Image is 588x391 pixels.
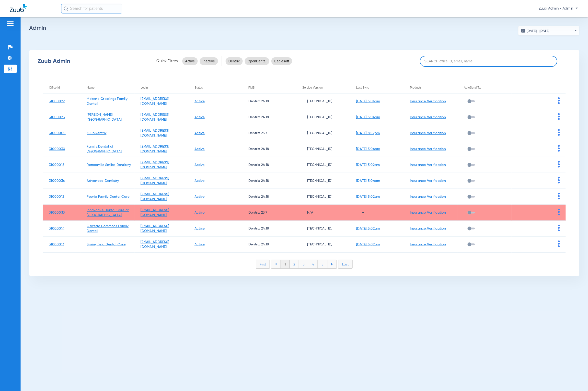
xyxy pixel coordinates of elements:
img: Search Icon [64,6,68,11]
a: Springfield Dental Care [87,243,126,246]
div: Login [141,85,148,90]
div: PMS [248,85,255,90]
a: Active [195,211,205,214]
a: Active [195,179,205,183]
div: Service Version [302,85,350,90]
td: [TECHNICAL_ID] [296,141,350,157]
a: Mokena Crossings Family Dental [87,97,127,105]
a: Insurance Verification [410,211,446,214]
a: 31000022 [49,100,65,103]
a: [DATE] 5:04am [356,147,380,151]
a: Insurance Verification [410,179,446,183]
span: Zuub Admin - Admin [539,6,578,11]
li: 4 [308,260,318,268]
a: Peoria Family Dental Care [87,195,129,198]
a: [EMAIL_ADDRESS][DOMAIN_NAME] [141,97,169,105]
div: Products [410,85,458,90]
a: [EMAIL_ADDRESS][DOMAIN_NAME] [141,161,169,169]
td: [TECHNICAL_ID] [296,93,350,109]
div: Office Id [49,85,81,90]
li: 3 [299,260,308,268]
span: - [356,211,364,214]
img: group-dot-blue.svg [558,129,560,136]
div: Zuub Admin [38,59,148,64]
a: [EMAIL_ADDRESS][DOMAIN_NAME] [141,193,169,201]
a: Insurance Verification [410,243,446,246]
button: [DATE] - [DATE] [518,26,579,35]
span: Eaglesoft [274,59,289,64]
td: Dentrix 24.18 [242,141,296,157]
td: [TECHNICAL_ID] [296,221,350,237]
img: group-dot-blue.svg [558,241,560,247]
img: Zuub Logo [10,4,27,12]
a: [DATE] 5:02am [356,243,380,246]
a: [EMAIL_ADDRESS][DOMAIN_NAME] [141,224,169,233]
a: Active [195,147,205,151]
div: Status [195,85,242,90]
div: Service Version [302,85,323,90]
a: [EMAIL_ADDRESS][DOMAIN_NAME] [141,208,169,217]
img: group-dot-blue.svg [558,193,560,199]
a: 31000033 [49,211,65,214]
li: 1 [281,260,290,268]
a: Family Dental of [GEOGRAPHIC_DATA] [87,145,122,153]
span: Dentrix [229,59,240,64]
a: 31000013 [49,243,64,246]
a: Advanced Dentistry [87,179,119,183]
td: [TECHNICAL_ID] [296,109,350,125]
a: 31000016 [49,163,64,167]
div: PMS [248,85,296,90]
mat-chip-listbox: pms-filters [226,56,292,66]
td: Dentrix 24.18 [242,109,296,125]
td: Dentrix 23.7 [242,205,296,221]
img: arrow-right-blue.svg [331,263,333,265]
div: AutoSend Tx [464,85,512,90]
a: 31000030 [49,147,65,151]
div: Last Sync [356,85,369,90]
span: Quick Filters: [156,59,179,64]
input: Search for patients [61,4,122,13]
li: First [256,260,270,269]
a: Active [195,115,205,119]
div: Name [87,85,94,90]
a: Insurance Verification [410,163,446,167]
a: [EMAIL_ADDRESS][DOMAIN_NAME] [141,240,169,249]
img: hamburger-icon [6,21,14,27]
div: Status [195,85,203,90]
a: Insurance Verification [410,100,446,103]
a: [DATE] 5:02am [356,227,380,230]
a: Innovative Dental Care of [GEOGRAPHIC_DATA] [87,208,129,217]
li: Last [338,260,353,269]
a: Active [195,243,205,246]
a: Insurance Verification [410,115,446,119]
a: Insurance Verification [410,131,446,135]
input: SEARCH office ID, email, name [420,56,557,67]
div: AutoSend Tx [464,85,481,90]
td: [TECHNICAL_ID] [296,173,350,189]
img: group-dot-blue.svg [558,161,560,168]
div: Name [87,85,134,90]
a: [DATE] 5:02am [356,163,380,167]
td: Dentrix 23.7 [242,125,296,141]
a: 31000014 [49,227,64,230]
a: [EMAIL_ADDRESS][DOMAIN_NAME] [141,145,169,153]
a: [PERSON_NAME][GEOGRAPHIC_DATA] [87,113,122,121]
a: [EMAIL_ADDRESS][DOMAIN_NAME] [141,177,169,185]
a: Active [195,131,205,135]
mat-chip-listbox: status-filters [182,56,218,66]
a: Insurance Verification [410,195,446,198]
a: Insurance Verification [410,227,446,230]
a: [DATE] 5:04am [356,100,380,103]
td: Dentrix 24.18 [242,157,296,173]
a: [EMAIL_ADDRESS][DOMAIN_NAME] [141,113,169,121]
td: [TECHNICAL_ID] [296,157,350,173]
a: 31000012 [49,195,64,198]
a: [DATE] 5:02am [356,195,380,198]
a: Active [195,195,205,198]
a: 31000000 [49,131,66,135]
td: [TECHNICAL_ID] [296,237,350,253]
img: group-dot-blue.svg [558,177,560,184]
div: Last Sync [356,85,404,90]
h2: Admin [29,26,579,31]
a: Active [195,100,205,103]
